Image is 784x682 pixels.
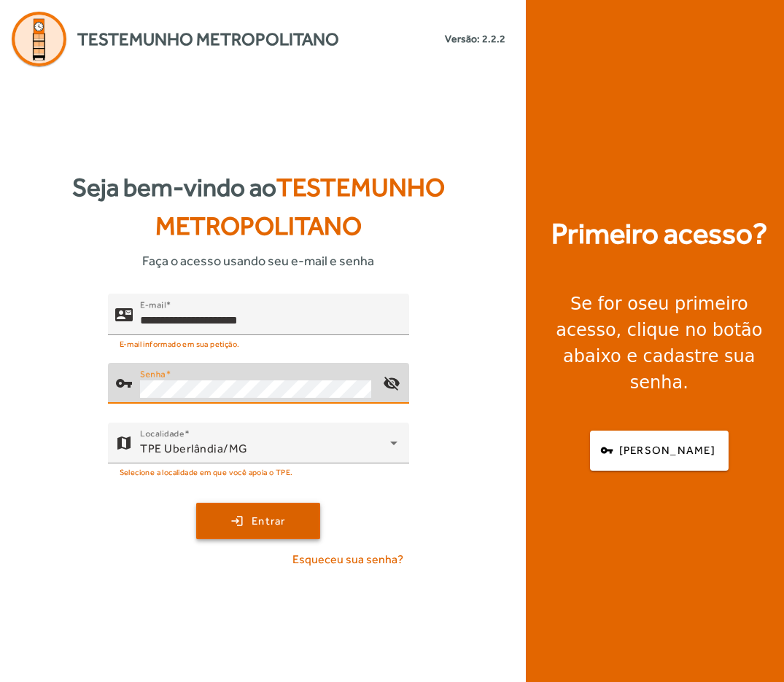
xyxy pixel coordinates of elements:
[551,212,767,256] strong: Primeiro acesso?
[12,12,66,66] img: Logo Agenda
[252,513,286,530] span: Entrar
[140,369,166,379] mat-label: Senha
[115,434,133,452] mat-icon: map
[115,306,133,324] mat-icon: contact_mail
[374,366,409,401] mat-icon: visibility_off
[196,503,320,539] button: Entrar
[155,173,445,240] span: Testemunho Metropolitano
[120,463,293,479] mat-hint: Selecione a localidade em que você apoia o TPE.
[140,299,166,310] mat-label: E-mail
[142,251,374,270] span: Faça o acesso usando seu e-mail e senha
[120,335,240,351] mat-hint: E-mail informado em sua petição.
[140,442,248,455] span: TPE Uberlândia/MG
[445,31,505,47] small: Versão: 2.2.2
[115,375,133,392] mat-icon: vpn_key
[619,442,715,459] span: [PERSON_NAME]
[292,551,403,568] span: Esqueceu sua senha?
[590,431,729,471] button: [PERSON_NAME]
[543,291,775,396] div: Se for o , clique no botão abaixo e cadastre sua senha.
[140,428,185,439] mat-label: Localidade
[556,294,748,340] strong: seu primeiro acesso
[77,26,339,52] span: Testemunho Metropolitano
